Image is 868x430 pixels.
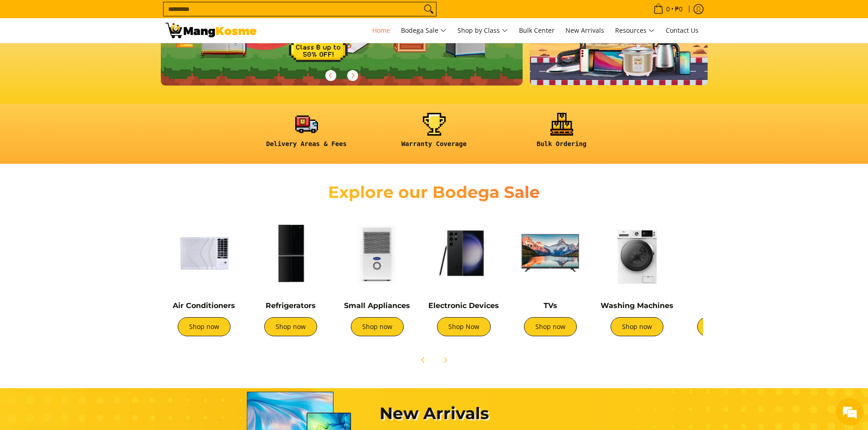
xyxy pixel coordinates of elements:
a: Shop now [264,317,317,336]
a: TVs [544,301,557,310]
img: Air Conditioners [165,214,243,292]
a: Shop now [524,317,577,336]
a: Shop now [697,317,750,336]
span: Contact Us [666,26,699,35]
span: • [651,4,685,14]
a: Shop now [611,317,663,336]
span: Bodega Sale [401,25,447,36]
button: Next [435,350,455,370]
span: Home [372,26,390,35]
a: Shop Now [437,317,491,336]
img: Washing Machines [598,214,676,292]
a: Electronic Devices [428,301,499,310]
img: Small Appliances [339,214,416,292]
nav: Main Menu [266,18,703,43]
img: Electronic Devices [425,214,503,292]
a: Air Conditioners [173,301,235,310]
a: Shop now [351,317,404,336]
button: Next [343,66,363,86]
a: Shop by Class [453,18,513,43]
button: Previous [413,350,433,370]
button: Previous [321,66,341,86]
a: Home [368,18,395,43]
span: New Arrivals [565,26,604,35]
a: Washing Machines [601,301,673,310]
a: Contact Us [661,18,703,43]
a: Resources [611,18,659,43]
span: Bulk Center [519,26,555,35]
img: TVs [512,214,589,292]
a: <h6><strong>Bulk Ordering</strong></h6> [503,113,621,155]
a: Small Appliances [344,301,410,310]
img: Refrigerators [252,214,329,292]
a: Shop now [178,317,231,336]
span: Resources [615,25,655,36]
button: Search [421,2,436,16]
span: ₱0 [673,6,684,12]
a: <h6><strong>Warranty Coverage</strong></h6> [375,113,493,155]
a: New Arrivals [561,18,609,43]
span: Shop by Class [457,25,508,36]
a: Bodega Sale [396,18,451,43]
span: 0 [665,6,671,12]
a: Bulk Center [514,18,559,43]
h2: Explore our Bodega Sale [302,182,566,202]
img: Cookers [685,214,762,292]
a: Refrigerators [266,301,316,310]
img: Mang Kosme: Your Home Appliances Warehouse Sale Partner! [165,23,257,38]
a: <h6><strong>Delivery Areas & Fees</strong></h6> [247,113,366,155]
